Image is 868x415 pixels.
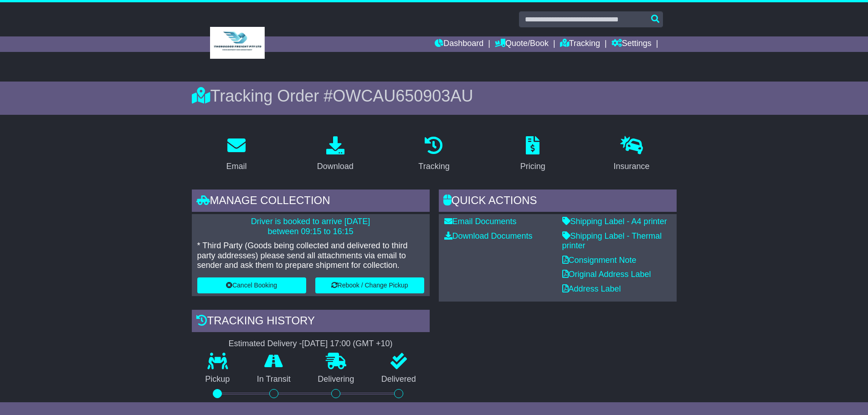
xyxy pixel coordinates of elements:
a: Consignment Note [562,256,637,265]
div: Pricing [520,160,545,173]
div: Manage collection [192,190,430,214]
a: Download Documents [444,231,533,241]
div: [DATE] 17:00 (GMT +10) [302,339,393,349]
div: Tracking history [192,310,430,334]
p: * Third Party (Goods being collected and delivered to third party addresses) please send all atta... [197,241,424,271]
p: Driver is booked to arrive [DATE] between 09:15 to 16:15 [197,217,424,236]
button: Rebook / Change Pickup [315,277,424,293]
p: In Transit [243,374,304,384]
a: Insurance [608,133,656,176]
div: Download [317,160,354,173]
a: Dashboard [435,36,483,52]
div: Tracking Order # [192,86,677,106]
a: Shipping Label - Thermal printer [562,231,662,251]
div: Estimated Delivery - [192,339,430,349]
a: Shipping Label - A4 printer [562,217,667,226]
div: Insurance [614,160,650,173]
a: Settings [611,36,652,52]
div: Quick Actions [439,190,677,214]
button: Cancel Booking [197,277,306,293]
div: Tracking [418,160,449,173]
a: Pricing [514,133,551,176]
a: Tracking [560,36,600,52]
a: Email Documents [444,217,517,226]
a: Address Label [562,284,621,293]
a: Quote/Book [495,36,549,52]
div: Email [226,160,247,173]
span: OWCAU650903AU [333,87,473,105]
a: Tracking [412,133,455,176]
a: Email [220,133,252,176]
a: Original Address Label [562,270,651,279]
a: Download [311,133,360,176]
p: Pickup [192,374,244,384]
p: Delivering [304,374,368,384]
p: Delivered [368,374,430,384]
